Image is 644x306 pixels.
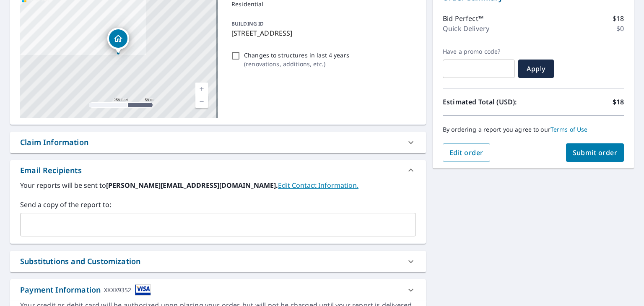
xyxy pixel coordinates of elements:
[195,95,208,108] a: Current Level 17, Zoom Out
[443,143,490,162] button: Edit order
[20,284,151,296] div: Payment Information
[449,148,483,157] span: Edit order
[613,97,624,107] p: $18
[195,83,208,95] a: Current Level 17, Zoom In
[20,200,416,210] label: Send a copy of the report to:
[443,13,483,23] p: Bid Perfect™
[20,180,416,190] label: Your reports will be sent to
[616,23,624,34] p: $0
[443,23,489,34] p: Quick Delivery
[104,284,131,296] div: XXXX9352
[10,251,426,272] div: Substitutions and Customization
[10,279,426,301] div: Payment InformationXXXX9352cardImage
[231,20,264,27] p: BUILDING ID
[613,13,624,23] p: $18
[443,126,624,133] p: By ordering a report you agree to our
[525,64,547,73] span: Apply
[20,256,140,267] div: Substitutions and Customization
[106,181,278,190] b: [PERSON_NAME][EMAIL_ADDRESS][DOMAIN_NAME].
[443,97,533,107] p: Estimated Total (USD):
[551,125,588,133] a: Terms of Use
[518,60,554,78] button: Apply
[10,160,426,180] div: Email Recipients
[278,181,358,190] a: EditContactInfo
[443,48,515,55] label: Have a promo code?
[244,51,349,60] p: Changes to structures in last 4 years
[107,28,129,54] div: Dropped pin, building 1, Residential property, 4216 Lyndale Ave S Minneapolis, MN 55409
[20,165,82,176] div: Email Recipients
[566,143,624,162] button: Submit order
[10,132,426,153] div: Claim Information
[20,137,88,148] div: Claim Information
[135,284,151,296] img: cardImage
[231,28,413,38] p: [STREET_ADDRESS]
[573,148,618,157] span: Submit order
[244,60,349,68] p: ( renovations, additions, etc. )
